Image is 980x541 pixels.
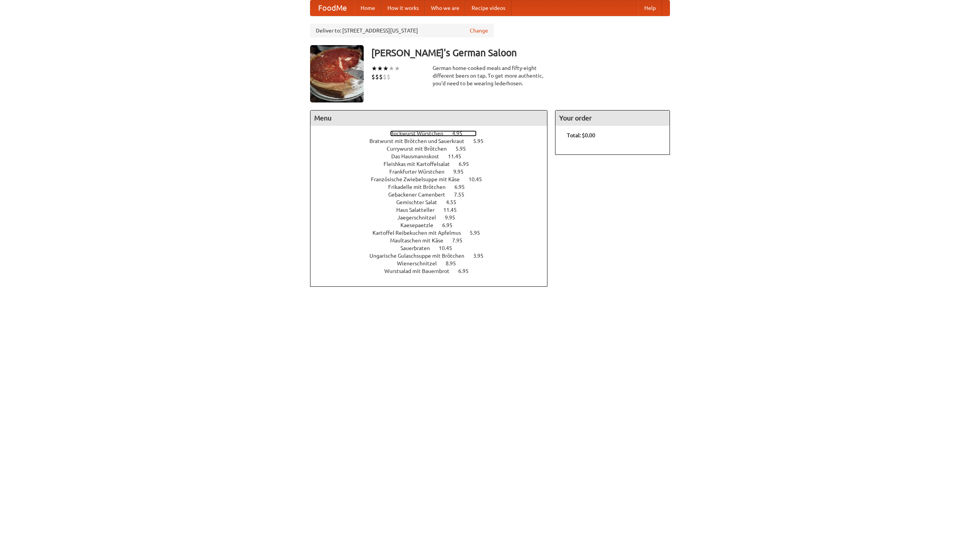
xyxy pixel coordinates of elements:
[371,64,377,73] li: ★
[383,64,389,73] li: ★
[388,192,453,198] span: Gebackener Camenbert
[396,199,445,205] span: Gemischter Salat
[379,73,383,81] li: $
[387,146,454,152] span: Currywurst mit Brötchen
[396,207,471,213] a: Haus Salatteller 11.45
[371,176,496,182] a: Französische Zwiebelsuppe mit Käse 10.45
[372,230,494,236] a: Kartoffel Reibekuchen mit Apfelmus 5.95
[369,138,472,144] span: Bratwurst mit Brötchen und Sauerkraut
[369,253,472,259] span: Ungarische Gulaschsuppe mit Brötchen
[397,214,444,221] span: Jaegerschnitzel
[555,110,670,126] h4: Your order
[371,176,467,182] span: Französische Zwiebelsuppe mit Käse
[388,184,479,190] a: Frikadelle mit Brötchen 6.95
[456,146,474,152] span: 5.95
[400,222,441,228] span: Kaesepaetzle
[310,45,364,102] img: angular.jpg
[384,161,457,167] span: Fleishkas mit Kartoffelsalat
[371,73,375,81] li: $
[371,45,670,60] h3: [PERSON_NAME]'s German Saloon
[388,192,479,198] a: Gebackener Camenbert 7.55
[469,176,490,182] span: 10.45
[387,73,390,81] li: $
[442,222,460,228] span: 6.95
[388,184,453,190] span: Frikadelle mit Brötchen
[397,214,469,221] a: Jaegerschnitzel 9.95
[397,260,444,266] span: Wienerschnitzel
[375,73,379,81] li: $
[390,237,477,244] a: Maultaschen mit Käse 7.95
[473,138,491,144] span: 5.95
[446,260,464,266] span: 8.95
[459,161,477,167] span: 6.95
[383,73,387,81] li: $
[389,64,394,73] li: ★
[638,0,662,16] a: Help
[400,245,466,251] a: Sauerbraten 10.45
[453,169,471,175] span: 9.95
[396,199,470,205] a: Gemischter Salat 4.55
[310,24,494,37] div: Deliver to: [STREET_ADDRESS][US_STATE]
[387,146,480,152] a: Currywurst mit Brötchen 5.95
[400,222,467,228] a: Kaesepaetzle 6.95
[470,27,488,34] a: Change
[381,0,425,16] a: How it works
[384,268,483,274] a: Wurstsalad mit Bauernbrot 6.95
[452,237,470,244] span: 7.95
[425,0,465,16] a: Who we are
[310,0,354,16] a: FoodMe
[391,153,475,159] a: Das Hausmannskost 11.45
[372,230,469,236] span: Kartoffel Reibekuchen mit Apfelmus
[389,169,452,175] span: Frankfurter Würstchen
[369,138,498,144] a: Bratwurst mit Brötchen und Sauerkraut 5.95
[389,169,478,175] a: Frankfurter Würstchen 9.95
[369,253,498,259] a: Ungarische Gulaschsuppe mit Brötchen 3.95
[454,184,472,190] span: 6.95
[354,0,381,16] a: Home
[400,245,438,251] span: Sauerbraten
[377,64,383,73] li: ★
[394,64,400,73] li: ★
[448,153,469,159] span: 11.45
[443,207,464,213] span: 11.45
[396,207,442,213] span: Haus Salatteller
[470,230,488,236] span: 5.95
[390,130,451,136] span: Bockwurst Würstchen
[473,253,491,259] span: 3.95
[390,237,451,244] span: Maultaschen mit Käse
[454,192,472,198] span: 7.55
[310,110,547,126] h4: Menu
[439,245,460,251] span: 10.45
[446,199,464,205] span: 4.55
[391,153,447,159] span: Das Hausmannskost
[384,161,483,167] a: Fleishkas mit Kartoffelsalat 6.95
[452,130,470,136] span: 4.95
[384,268,457,274] span: Wurstsalad mit Bauernbrot
[458,268,476,274] span: 6.95
[445,214,463,221] span: 9.95
[390,130,477,136] a: Bockwurst Würstchen 4.95
[465,0,511,16] a: Recipe videos
[397,260,470,266] a: Wienerschnitzel 8.95
[567,132,595,138] b: Total: $0.00
[433,64,547,87] div: German home-cooked meals and fifty-eight different beers on tap. To get more authentic, you'd nee...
